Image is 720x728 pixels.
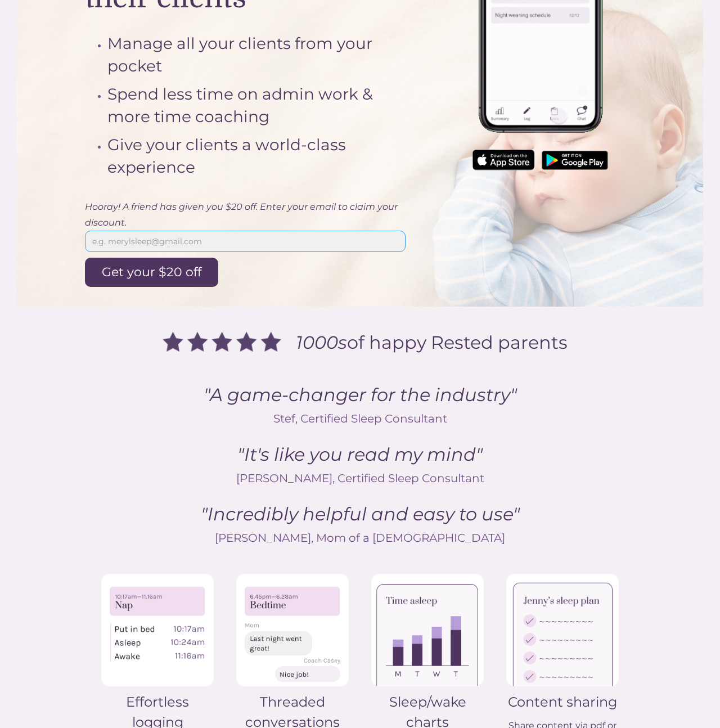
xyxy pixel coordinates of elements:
[85,231,406,252] input: e.g. merylsleep@gmail.com
[85,201,398,228] em: Hooray! A friend has given you $20 off. Enter your email to claim your discount.
[290,335,568,350] div: of happy Rested parents
[506,692,619,712] h3: Content sharing
[96,470,624,486] p: [PERSON_NAME], Certified Sleep Consultant
[107,83,406,128] div: Spend less time on admin work & more time coaching
[107,32,406,77] div: Manage all your clients from your pocket
[96,530,624,546] p: [PERSON_NAME], Mom of a [DEMOGRAPHIC_DATA]
[107,133,406,178] div: Give your clients a world-class experience
[237,443,483,465] em: "It's like you read my mind"
[85,199,406,287] form: Email Form 2
[296,331,347,353] em: 1000s
[204,384,517,406] em: "A game-changer for the industry"
[201,503,520,525] em: "Incredibly helpful and easy to use"
[85,258,218,287] input: Get your $20 off
[96,411,624,426] p: Stef, Certified Sleep Consultant
[153,323,290,361] img: 5 Stars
